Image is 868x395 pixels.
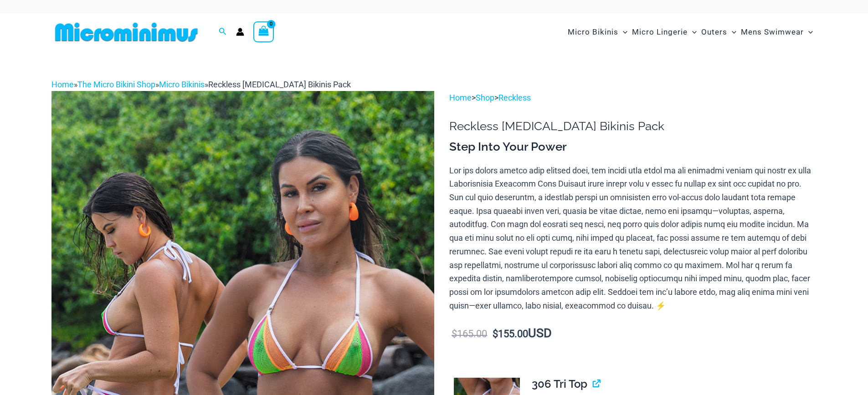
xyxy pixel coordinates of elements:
[564,17,817,47] nav: Site Navigation
[741,20,804,44] span: Mens Swimwear
[449,327,817,341] p: USD
[51,22,201,42] img: MM SHOP LOGO FLAT
[618,20,627,44] span: Menu Toggle
[493,328,498,339] span: $
[476,93,494,102] a: Shop
[208,80,351,89] span: Reckless [MEDICAL_DATA] Bikinis Pack
[739,18,815,46] a: Mens SwimwearMenu ToggleMenu Toggle
[630,18,699,46] a: Micro LingerieMenu ToggleMenu Toggle
[727,20,736,44] span: Menu Toggle
[452,328,487,339] bdi: 165.00
[688,20,697,44] span: Menu Toggle
[493,328,528,339] bdi: 155.00
[51,80,74,89] a: Home
[449,119,817,133] h1: Reckless [MEDICAL_DATA] Bikinis Pack
[699,18,739,46] a: OutersMenu ToggleMenu Toggle
[532,377,587,390] span: 306 Tri Top
[498,93,531,102] a: Reckless
[804,20,813,44] span: Menu Toggle
[236,28,244,36] a: Account icon link
[219,26,227,38] a: Search icon link
[568,20,618,44] span: Micro Bikinis
[632,20,688,44] span: Micro Lingerie
[452,328,457,339] span: $
[159,80,205,89] a: Micro Bikinis
[449,139,817,155] h3: Step Into Your Power
[701,20,727,44] span: Outers
[449,93,472,102] a: Home
[565,18,630,46] a: Micro BikinisMenu ToggleMenu Toggle
[449,164,817,313] p: Lor ips dolors ametco adip elitsed doei, tem incidi utla etdol ma ali enimadmi veniam qui nostr e...
[449,91,817,105] p: > >
[77,80,155,89] a: The Micro Bikini Shop
[51,80,351,89] span: » » »
[253,21,274,42] a: View Shopping Cart, empty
